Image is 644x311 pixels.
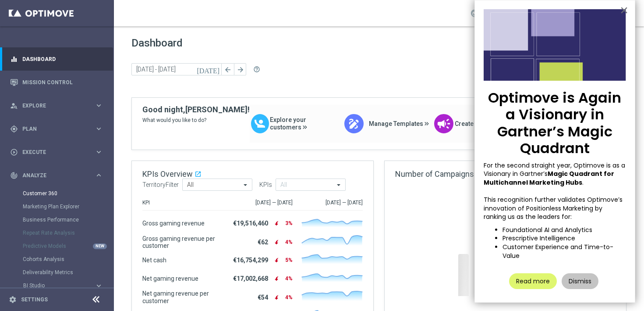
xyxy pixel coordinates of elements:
li: Foundational AI and Analytics [502,226,626,235]
div: Cohorts Analysis [23,253,113,266]
a: Customer 360 [23,190,91,197]
p: Optimove is Again a Visionary in Gartner’s Magic Quadrant [484,89,626,157]
span: For the second straight year, Optimove is as a Visionary in Gartner’s [484,161,627,179]
i: play_circle_outline [10,148,18,156]
i: keyboard_arrow_right [95,171,103,179]
p: This recognition further validates Optimove’s innovation of Positionless Marketing by ranking us ... [484,196,626,222]
i: keyboard_arrow_right [95,282,103,290]
li: Customer Experience and Time-to-Value [502,243,626,260]
a: Mission Control [22,71,103,94]
div: Explore [10,102,95,110]
button: Close [620,3,628,17]
div: NEW [93,243,107,249]
div: Analyze [10,172,95,179]
div: Dashboard [10,47,103,71]
a: Deliverability Metrics [23,269,91,276]
button: Dismiss [562,273,598,289]
a: Marketing Plan Explorer [23,203,91,210]
i: equalizer [10,55,18,63]
span: Explore [22,103,95,108]
div: Customer 360 [23,187,113,200]
i: gps_fixed [10,125,18,133]
li: Prescriptive Intelligence [502,234,626,243]
div: BI Studio [23,283,95,288]
a: Business Performance [23,216,91,223]
span: Execute [22,150,95,155]
div: Predictive Models [23,240,113,253]
span: Analyze [22,173,95,178]
i: settings [9,296,17,304]
span: . [582,178,584,187]
div: Execute [10,148,95,156]
span: BI Studio [23,283,86,288]
i: keyboard_arrow_right [95,125,103,133]
i: keyboard_arrow_right [95,101,103,110]
div: Business Performance [23,213,113,226]
button: Read more [509,273,557,289]
div: BI Studio [23,279,113,292]
strong: Magic Quadrant for Multichannel Marketing Hubs [484,169,616,187]
i: track_changes [10,172,18,179]
i: keyboard_arrow_right [95,148,103,156]
i: person_search [10,102,18,110]
div: Marketing Plan Explorer [23,200,113,213]
div: Repeat Rate Analysis [23,226,113,240]
div: Plan [10,125,95,133]
span: Plan [22,126,95,132]
a: Cohorts Analysis [23,256,91,263]
div: Mission Control [10,71,103,94]
a: Dashboard [22,47,103,71]
a: Settings [21,297,48,302]
div: Deliverability Metrics [23,266,113,279]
